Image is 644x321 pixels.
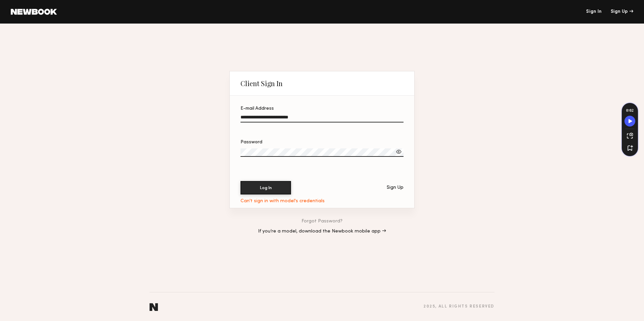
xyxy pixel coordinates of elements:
div: Sign Up [611,9,633,14]
div: Password [240,140,404,145]
input: Password [240,148,404,157]
div: Client Sign In [240,79,283,87]
div: Sign Up [387,185,404,190]
div: 2025 , all rights reserved [423,305,494,309]
div: Can't sign in with model's credentials [240,199,325,204]
a: Sign In [586,9,602,14]
div: E-mail Address [240,106,404,111]
button: Log In [240,181,291,194]
a: If you’re a model, download the Newbook mobile app → [258,229,386,234]
input: E-mail Address [240,115,404,122]
a: Forgot Password? [301,219,343,224]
